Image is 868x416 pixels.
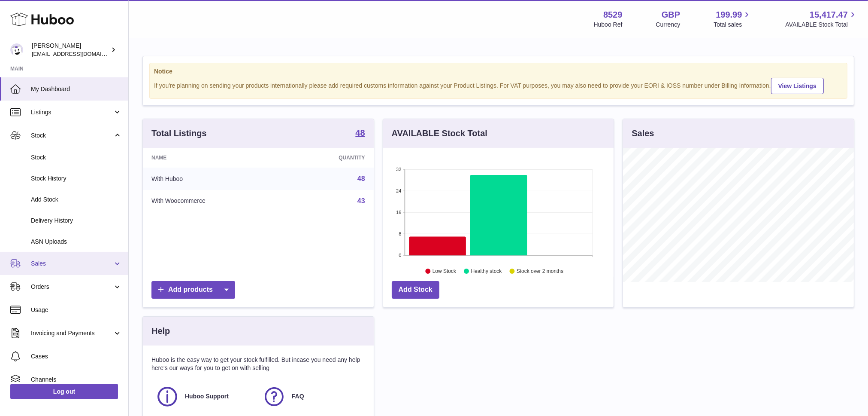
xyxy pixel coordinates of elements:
span: 199.99 [716,9,742,21]
a: View Listings [771,78,824,94]
div: Huboo Ref [594,21,623,29]
strong: Notice [154,67,843,76]
span: [EMAIL_ADDRESS][DOMAIN_NAME] [32,50,126,57]
text: 32 [396,167,401,172]
text: 8 [399,231,401,236]
strong: 48 [355,128,365,137]
span: Listings [31,108,113,116]
span: Delivery History [31,217,122,225]
span: Invoicing and Payments [31,329,113,337]
div: [PERSON_NAME] [32,42,109,58]
text: Healthy stock [471,269,502,275]
text: 24 [396,188,401,193]
span: Total sales [714,21,752,29]
span: Stock History [31,174,122,183]
a: FAQ [263,385,361,408]
div: Currency [656,21,680,29]
span: Stock [31,132,113,140]
span: FAQ [292,392,304,401]
span: Huboo Support [185,392,229,401]
h3: Total Listings [151,128,207,139]
text: 0 [399,253,401,258]
strong: GBP [662,9,680,21]
span: AVAILABLE Stock Total [785,21,858,29]
a: Add products [151,281,235,299]
h3: Sales [632,128,654,139]
a: Huboo Support [156,385,254,408]
span: My Dashboard [31,85,122,93]
th: Name [143,148,286,168]
div: If you're planning on sending your products internationally please add required customs informati... [154,76,843,94]
text: Low Stock [432,269,457,275]
span: 15,417.47 [810,9,848,21]
span: ASN Uploads [31,238,122,246]
a: 48 [355,128,365,139]
a: Add Stock [392,281,439,299]
a: 199.99 Total sales [714,9,752,29]
strong: 8529 [603,9,623,21]
td: With Woocommerce [143,190,286,212]
h3: AVAILABLE Stock Total [392,128,487,139]
p: Huboo is the easy way to get your stock fulfilled. But incase you need any help here's our ways f... [151,356,365,372]
span: Channels [31,376,122,384]
a: Log out [10,384,118,399]
span: Usage [31,306,122,314]
span: Stock [31,153,122,162]
a: 43 [357,197,365,205]
span: Orders [31,283,113,291]
h3: Help [151,325,170,337]
th: Quantity [286,148,374,168]
img: admin@redgrass.ch [10,43,23,56]
span: Cases [31,352,122,361]
a: 15,417.47 AVAILABLE Stock Total [785,9,858,29]
text: Stock over 2 months [517,269,563,275]
span: Add Stock [31,196,122,204]
span: Sales [31,260,113,268]
text: 16 [396,210,401,215]
a: 48 [357,175,365,182]
td: With Huboo [143,168,286,190]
